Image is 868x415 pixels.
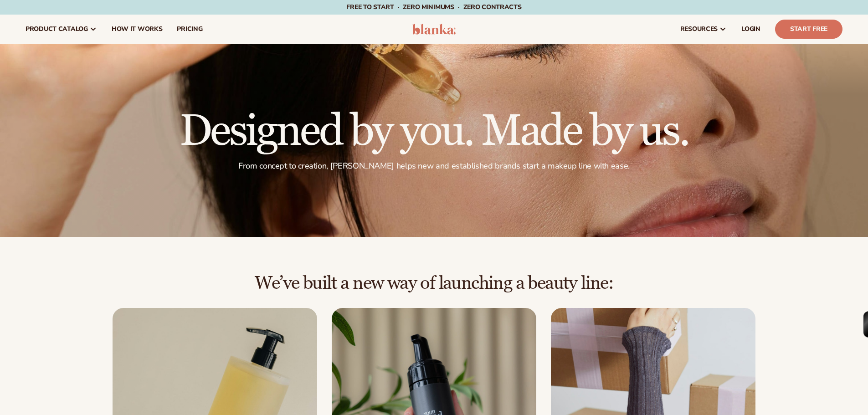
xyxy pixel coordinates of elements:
img: logo [412,24,456,35]
a: product catalog [18,15,104,44]
h2: We’ve built a new way of launching a beauty line: [26,273,842,293]
span: product catalog [26,26,88,33]
a: resources [673,15,734,44]
a: How It Works [104,15,170,44]
span: resources [680,26,718,33]
h1: Designed by you. Made by us. [180,110,688,154]
p: From concept to creation, [PERSON_NAME] helps new and established brands start a makeup line with... [180,161,688,171]
span: LOGIN [741,26,760,33]
span: Free to start · ZERO minimums · ZERO contracts [346,3,521,11]
span: pricing [177,26,202,33]
span: How It Works [112,26,163,33]
a: Start Free [775,20,842,39]
a: LOGIN [734,15,768,44]
a: pricing [169,15,210,44]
